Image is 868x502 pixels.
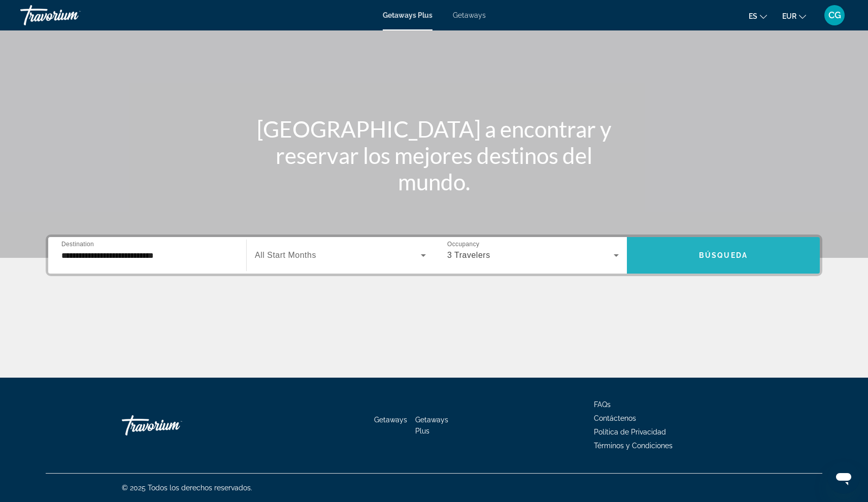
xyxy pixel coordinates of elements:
span: © 2025 Todos los derechos reservados. [122,484,252,492]
a: Política de Privacidad [594,428,666,436]
a: Contáctenos [594,414,636,422]
a: Términos y Condiciones [594,442,673,450]
span: es [749,12,757,20]
button: Búsqueda [627,237,820,274]
a: Getaways Plus [415,416,448,435]
button: User Menu [821,5,848,26]
button: Change currency [782,9,806,23]
a: Getaways [453,11,486,19]
span: EUR [782,12,796,20]
a: Travorium [122,410,223,441]
span: Occupancy [447,241,479,248]
span: 3 Travelers [447,251,490,259]
span: CG [828,10,841,20]
a: FAQs [594,400,611,409]
span: All Start Months [255,251,316,259]
h1: [GEOGRAPHIC_DATA] a encontrar y reservar los mejores destinos del mundo. [244,116,624,195]
a: Travorium [20,2,122,28]
a: Getaways [374,416,407,424]
span: Búsqueda [699,251,748,259]
button: Change language [749,9,767,23]
a: Getaways Plus [383,11,432,19]
div: Search widget [48,237,820,274]
iframe: Botón para iniciar la ventana de mensajería [827,461,860,494]
span: Destination [61,241,94,247]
